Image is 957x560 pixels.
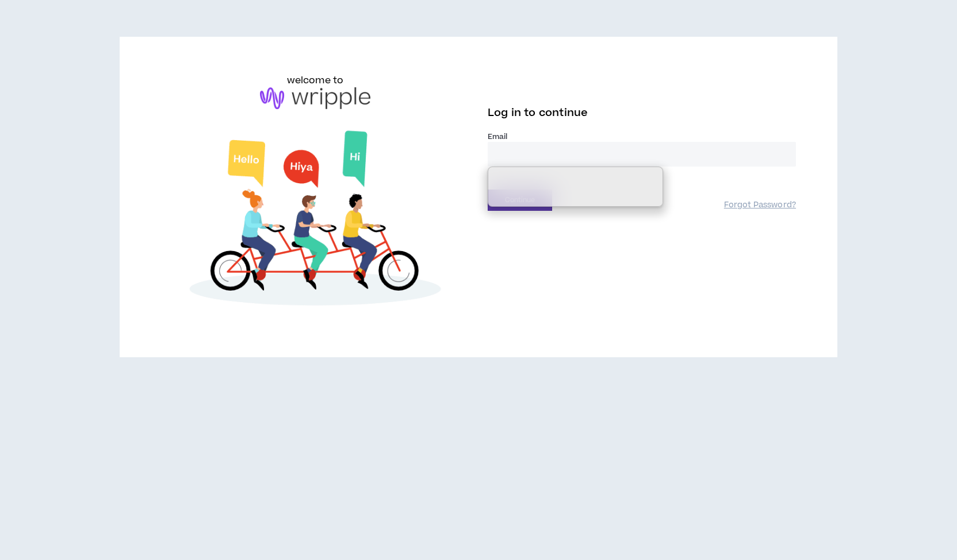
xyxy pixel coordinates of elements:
img: logo-brand.png [260,87,370,109]
img: Welcome to Wripple [161,121,469,320]
h6: welcome to [287,74,344,87]
span: Log in to continue [488,106,588,120]
a: Forgot Password? [724,200,796,211]
label: Email [488,132,796,142]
